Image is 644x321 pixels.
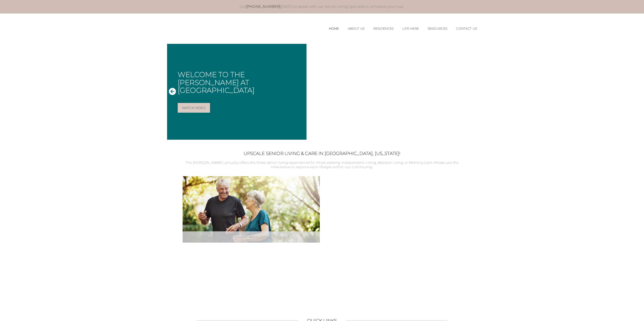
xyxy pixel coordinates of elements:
a: Resources [428,27,447,31]
a: Life Here [402,27,419,31]
h1: Welcome to The [PERSON_NAME] at [GEOGRAPHIC_DATA] [178,71,303,94]
a: About Us [348,27,364,31]
a: Watch Video [178,103,210,113]
p: The [PERSON_NAME] proudly offers the finest senior living experiences for those seeking Independe... [183,160,461,170]
a: Contact Us [456,27,477,31]
p: Call [DATE] to speak with our Senior Living Specialist to schedule your tour. [172,4,472,9]
div: Independent Living [183,231,320,243]
button: Next Slide [468,88,475,96]
a: Residences [373,27,394,31]
a: [PHONE_NUMBER] [246,4,281,9]
button: Previous Slide [169,88,176,96]
div: Slide 1 of 1 [167,44,477,140]
h2: Upscale Senior Living & Care in [GEOGRAPHIC_DATA], [US_STATE]! [183,151,461,156]
a: Home [329,27,339,31]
